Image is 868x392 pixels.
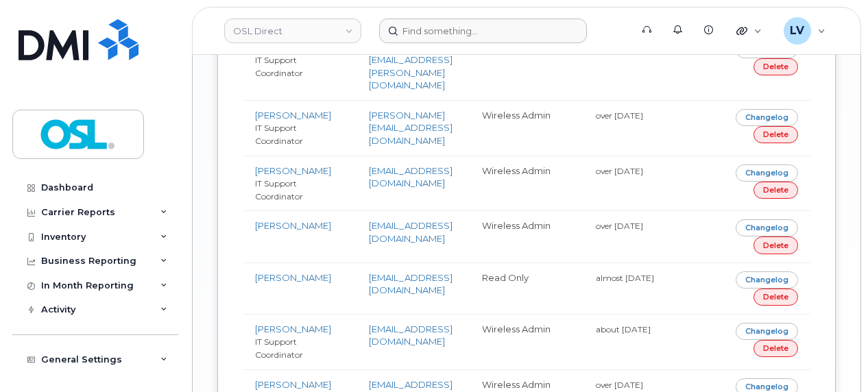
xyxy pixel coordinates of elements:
[736,109,798,126] a: Changelog
[596,166,643,176] small: over [DATE]
[470,100,583,156] td: Wireless Admin
[369,165,453,189] a: [EMAIL_ADDRESS][DOMAIN_NAME]
[369,323,453,347] a: [EMAIL_ADDRESS][DOMAIN_NAME]
[224,19,361,43] a: OSL Direct
[736,219,798,236] a: Changelog
[255,379,331,390] a: [PERSON_NAME]
[369,272,453,296] a: [EMAIL_ADDRESS][DOMAIN_NAME]
[369,110,453,146] a: [PERSON_NAME][EMAIL_ADDRESS][DOMAIN_NAME]
[379,19,587,43] input: Find something...
[727,17,771,45] div: Quicklinks
[369,220,453,244] a: [EMAIL_ADDRESS][DOMAIN_NAME]
[754,126,798,143] a: Delete
[255,110,331,121] a: [PERSON_NAME]
[255,165,331,176] a: [PERSON_NAME]
[596,380,643,390] small: over [DATE]
[470,262,583,314] td: Read Only
[754,182,798,199] a: Delete
[754,58,798,75] a: Delete
[255,178,303,201] small: IT Support Coordinator
[596,273,654,283] small: almost [DATE]
[736,164,798,182] a: Changelog
[255,123,303,146] small: IT Support Coordinator
[255,336,303,360] small: IT Support Coordinator
[470,314,583,369] td: Wireless Admin
[754,340,798,357] a: Delete
[255,220,331,231] a: [PERSON_NAME]
[470,210,583,262] td: Wireless Admin
[255,323,331,334] a: [PERSON_NAME]
[255,272,331,283] a: [PERSON_NAME]
[754,236,798,254] a: Delete
[736,323,798,340] a: Changelog
[596,221,643,231] small: over [DATE]
[470,156,583,211] td: Wireless Admin
[774,17,835,45] div: Lebi Villacruz
[790,23,804,39] span: LV
[754,289,798,306] a: Delete
[596,324,651,334] small: about [DATE]
[470,32,583,100] td: Wireless Admin
[255,55,303,78] small: IT Support Coordinator
[736,271,798,289] a: Changelog
[596,110,643,121] small: over [DATE]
